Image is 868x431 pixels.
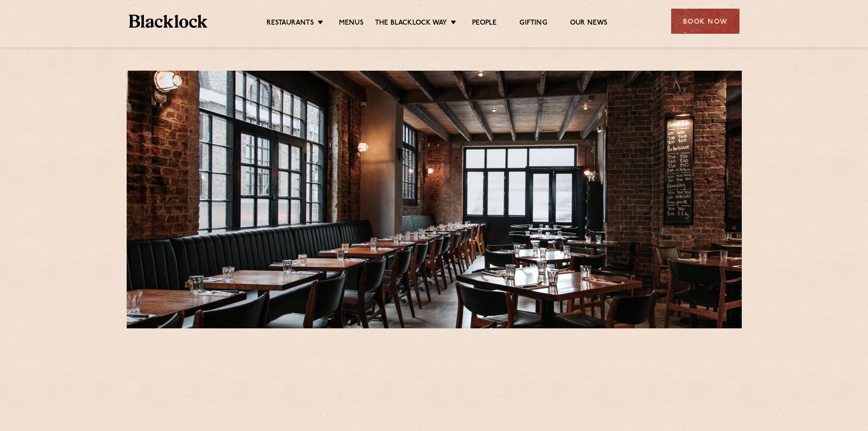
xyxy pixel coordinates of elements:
img: BL_Textured_Logo-footer-cropped.svg [129,15,208,28]
a: The Blacklock Way [375,19,447,29]
a: People [472,19,497,29]
div: Book Now [671,9,740,34]
a: Our News [570,19,608,29]
a: Restaurants [267,19,314,29]
a: Gifting [519,19,547,29]
a: Menus [339,19,364,29]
